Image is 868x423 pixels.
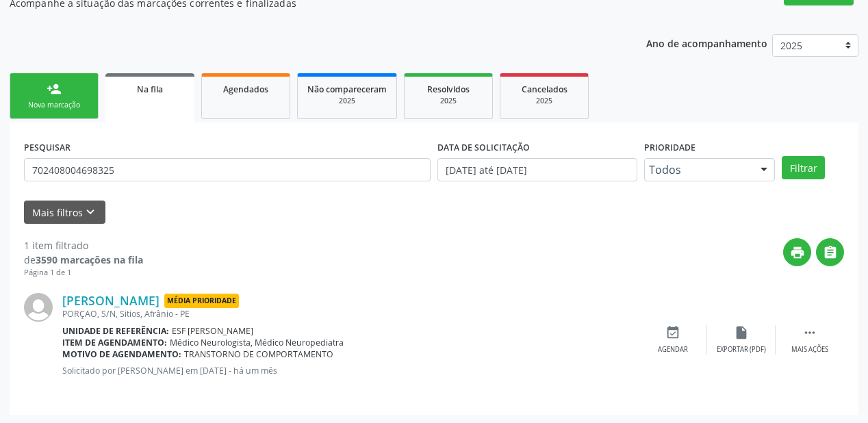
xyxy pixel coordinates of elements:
[47,81,62,97] div: person_add
[717,345,766,355] div: Exportar (PDF)
[427,84,470,95] span: Resolvidos
[62,293,159,308] a: [PERSON_NAME]
[307,84,387,95] span: Não compareceram
[24,253,143,267] div: de
[24,238,143,253] div: 1 item filtrado
[24,137,71,158] label: PESQUISAR
[790,245,805,260] i: print
[437,158,637,181] input: Selecione um intervalo
[522,84,567,95] span: Cancelados
[164,294,239,308] span: Média Prioridade
[823,245,838,260] i: 
[24,201,105,225] button: Mais filtroskeyboard_arrow_down
[184,348,333,360] span: TRANSTORNO DE COMPORTAMENTO
[36,253,143,266] strong: 3590 marcações na fila
[24,267,143,279] div: Página 1 de 1
[24,293,53,322] img: img
[782,156,825,179] button: Filtrar
[437,137,530,158] label: DATA DE SOLICITAÇÃO
[783,238,811,266] button: print
[414,96,483,106] div: 2025
[24,158,431,181] input: Nome, CNS
[665,325,680,340] i: event_available
[137,84,163,95] span: Na fila
[649,163,747,177] span: Todos
[658,345,688,355] div: Agendar
[307,96,387,106] div: 2025
[62,365,639,376] p: Solicitado por [PERSON_NAME] em [DATE] - há um mês
[20,100,88,110] div: Nova marcação
[510,96,578,106] div: 2025
[802,325,817,340] i: 
[644,137,695,158] label: Prioridade
[791,345,828,355] div: Mais ações
[734,325,749,340] i: insert_drive_file
[816,238,844,266] button: 
[223,84,268,95] span: Agendados
[83,205,98,220] i: keyboard_arrow_down
[62,348,181,360] b: Motivo de agendamento:
[170,337,344,348] span: Médico Neurologista, Médico Neuropediatra
[646,34,767,51] p: Ano de acompanhamento
[62,337,167,348] b: Item de agendamento:
[62,325,169,337] b: Unidade de referência:
[172,325,253,337] span: ESF [PERSON_NAME]
[62,308,639,320] div: PORÇAO, S/N, Sitios, Afrânio - PE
